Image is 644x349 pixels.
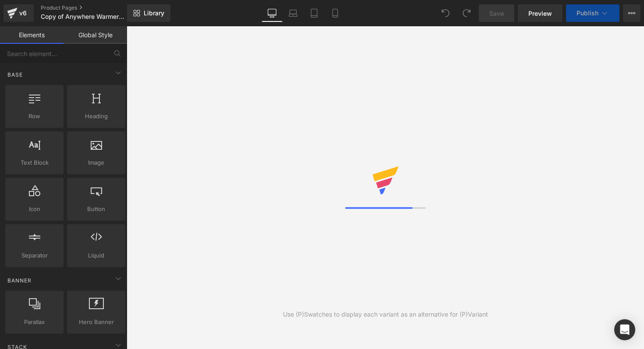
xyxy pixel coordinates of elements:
span: Publish [577,10,598,17]
a: Tablet [304,4,325,22]
a: New Library [127,4,170,22]
span: Button [70,204,123,214]
button: Undo [437,4,454,22]
div: v6 [18,7,28,19]
button: Redo [458,4,475,22]
span: Base [7,71,24,79]
a: Global Style [64,26,127,44]
span: Save [489,9,504,18]
a: Laptop [283,4,304,22]
a: Mobile [325,4,346,22]
span: Hero Banner [70,317,123,327]
button: Publish [566,4,619,22]
span: Banner [7,276,32,285]
span: Liquid [70,251,123,260]
span: Library [144,9,164,17]
a: Product Pages [41,4,142,11]
a: Preview [518,4,563,22]
span: Image [70,158,123,167]
span: Row [8,112,61,121]
span: Preview [528,9,552,18]
span: Separator [8,251,61,260]
span: Copy of Anywhere Warmer Pro Grey [41,13,125,20]
span: Icon [8,204,61,214]
button: More [623,4,640,22]
a: Desktop [262,4,283,22]
a: v6 [4,4,34,22]
span: Parallax [8,317,61,327]
div: Use (P)Swatches to display each variant as an alternative for (P)Variant [283,310,488,319]
span: Text Block [8,158,61,167]
span: Heading [70,112,123,121]
div: Open Intercom Messenger [614,319,635,340]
